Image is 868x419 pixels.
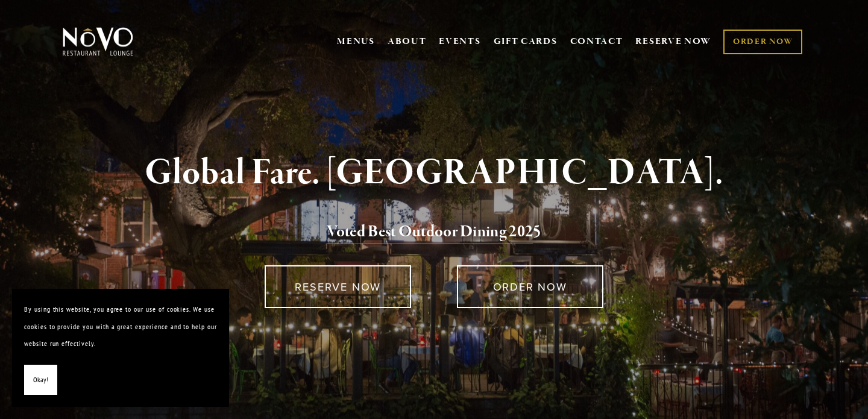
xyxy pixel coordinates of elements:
a: ABOUT [388,36,427,48]
a: GIFT CARDS [494,30,558,53]
span: Okay! [33,371,48,389]
a: ORDER NOW [457,265,603,308]
a: CONTACT [570,30,623,53]
button: Okay! [24,365,57,395]
a: MENUS [337,36,375,48]
a: Voted Best Outdoor Dining 202 [327,221,533,244]
img: Novo Restaurant &amp; Lounge [60,27,136,57]
a: ORDER NOW [723,30,802,54]
a: RESERVE NOW [265,265,411,308]
p: By using this website, you agree to our use of cookies. We use cookies to provide you with a grea... [24,301,217,353]
a: RESERVE NOW [635,30,711,53]
h2: 5 [83,219,785,245]
section: Cookie banner [12,289,229,407]
a: EVENTS [439,36,480,48]
strong: Global Fare. [GEOGRAPHIC_DATA]. [145,150,723,196]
